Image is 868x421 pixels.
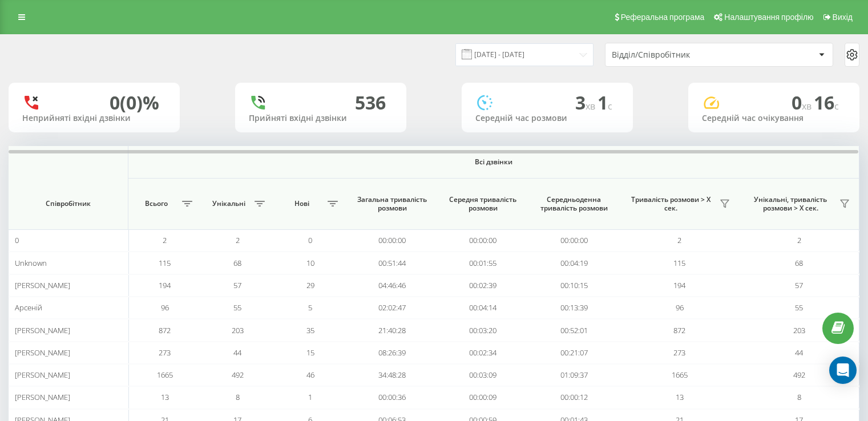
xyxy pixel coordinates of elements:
td: 21:40:28 [347,319,438,341]
td: 00:00:09 [438,386,528,408]
span: [PERSON_NAME] [15,280,70,290]
span: Співробітник [19,199,116,208]
span: 55 [795,302,803,313]
td: 04:46:46 [347,274,438,297]
span: 68 [233,258,241,268]
span: 1665 [157,370,173,380]
td: 00:00:36 [347,386,438,408]
span: Тривалість розмови > Х сек. [625,195,716,213]
td: 00:00:00 [347,229,438,252]
span: 8 [797,392,801,402]
div: 536 [355,92,386,114]
span: Середньоденна тривалість розмови [538,195,609,213]
span: 10 [306,258,314,268]
span: 16 [814,90,839,115]
td: 01:09:37 [528,364,619,386]
td: 00:13:39 [528,297,619,319]
td: 00:02:34 [438,342,528,364]
span: 3 [575,90,597,115]
span: 872 [673,325,685,335]
span: 115 [673,258,685,268]
span: 29 [306,280,314,290]
span: [PERSON_NAME] [15,392,70,402]
span: Вихід [833,13,853,22]
span: 1 [597,90,612,115]
span: 115 [159,258,171,268]
span: 203 [793,325,805,335]
span: хв [586,100,597,112]
span: 57 [233,280,241,290]
td: 34:48:28 [347,364,438,386]
div: Прийняті вхідні дзвінки [249,114,393,123]
span: 44 [795,347,803,358]
span: 2 [677,235,681,245]
span: хв [802,100,814,112]
span: 13 [676,392,684,402]
td: 00:00:00 [438,229,528,252]
span: 0 [308,235,312,245]
span: 273 [159,347,171,358]
span: [PERSON_NAME] [15,370,70,380]
span: 35 [306,325,314,335]
span: Середня тривалість розмови [447,195,519,213]
span: 5 [308,302,312,313]
span: Всі дзвінки [170,157,817,167]
span: c [608,100,612,112]
span: 203 [232,325,244,335]
div: 0 (0)% [110,92,159,114]
td: 00:02:39 [438,274,528,297]
span: 0 [15,235,19,245]
span: 44 [233,347,241,358]
td: 00:03:09 [438,364,528,386]
span: 15 [306,347,314,358]
span: [PERSON_NAME] [15,325,70,335]
span: Unknown [15,258,47,268]
div: Відділ/Співробітник [612,50,748,60]
span: 68 [795,258,803,268]
div: Open Intercom Messenger [829,357,857,384]
span: Нові [280,199,324,208]
span: Арсеній [15,302,42,313]
td: 00:00:00 [528,229,619,252]
td: 00:01:55 [438,252,528,274]
td: 00:21:07 [528,342,619,364]
span: [PERSON_NAME] [15,347,70,358]
td: 02:02:47 [347,297,438,319]
span: Реферальна програма [621,13,705,22]
span: Унікальні, тривалість розмови > Х сек. [745,195,836,213]
span: 872 [159,325,171,335]
span: c [834,100,839,112]
td: 00:00:12 [528,386,619,408]
span: 57 [795,280,803,290]
td: 00:03:20 [438,319,528,341]
span: 2 [236,235,240,245]
span: Унікальні [207,199,251,208]
span: Загальна тривалість розмови [357,195,428,213]
span: 492 [793,370,805,380]
div: Неприйняті вхідні дзвінки [22,114,166,123]
span: 46 [306,370,314,380]
span: 96 [161,302,169,313]
span: 273 [673,347,685,358]
td: 00:10:15 [528,274,619,297]
span: 492 [232,370,244,380]
span: 194 [159,280,171,290]
td: 00:04:14 [438,297,528,319]
span: Налаштування профілю [724,13,813,22]
span: 96 [676,302,684,313]
div: Середній час розмови [475,114,619,123]
td: 00:04:19 [528,252,619,274]
span: 2 [163,235,167,245]
td: 08:26:39 [347,342,438,364]
span: 194 [673,280,685,290]
span: 2 [797,235,801,245]
span: 13 [161,392,169,402]
td: 00:52:01 [528,319,619,341]
div: Середній час очікування [702,114,846,123]
td: 00:51:44 [347,252,438,274]
span: 55 [233,302,241,313]
span: 8 [236,392,240,402]
span: 1 [308,392,312,402]
span: Всього [134,199,178,208]
span: 0 [792,90,814,115]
